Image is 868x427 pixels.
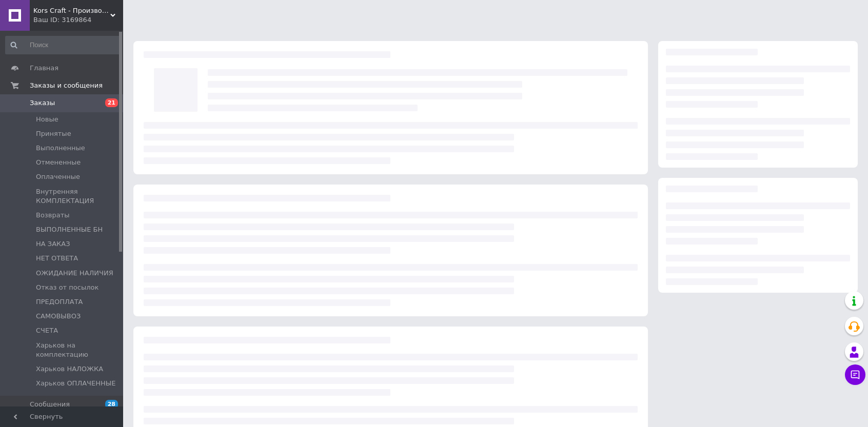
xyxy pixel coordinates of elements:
span: НА ЗАКАЗ [36,239,70,249]
span: Харьков на комплектацию [36,341,120,359]
span: Возвраты [36,211,70,220]
span: ВЫПОЛНЕННЫЕ БН [36,225,103,234]
span: Выполненные [36,144,85,153]
button: Чат с покупателем [845,364,865,385]
span: СЧЕТА [36,326,58,335]
span: Харьков ОПЛАЧЕННЫЕ [36,379,115,388]
span: Принятые [36,129,71,138]
span: САМОВЫВОЗ [36,312,81,321]
span: Оплаченные [36,172,80,181]
span: Заказы и сообщения [30,81,103,90]
div: Ваш ID: 3169864 [33,15,123,25]
span: 21 [105,98,118,107]
span: Харьков НАЛОЖКА [36,364,103,374]
span: Отказ от посылок [36,283,98,292]
span: НЕТ ОТВЕТА [36,254,78,263]
span: Новые [36,115,58,124]
span: 28 [105,400,118,409]
span: ОЖИДАНИЕ НАЛИЧИЯ [36,269,113,278]
span: Внутренняя КОМПЛЕКТАЦИЯ [36,187,120,206]
span: Отмененные [36,158,81,167]
input: Поиск [5,36,121,54]
span: Заказы [30,98,55,108]
span: Kors Craft - Производитель дистилляционного оборудования [33,6,110,15]
span: ПРЕДОПЛАТА [36,297,83,307]
span: Главная [30,64,58,73]
span: Сообщения [30,400,70,409]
